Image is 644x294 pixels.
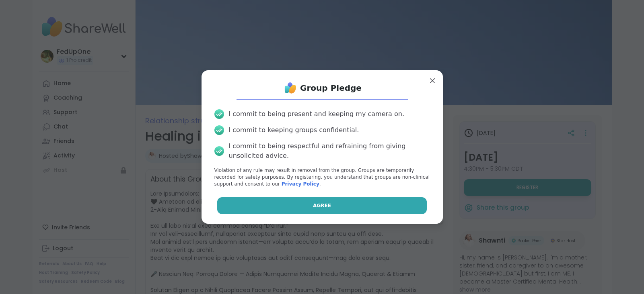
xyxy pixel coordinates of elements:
a: Privacy Policy [282,181,319,187]
button: Agree [217,197,427,214]
div: I commit to keeping groups confidential. [229,125,359,135]
span: Agree [313,202,331,209]
img: ShareWell Logo [282,80,298,96]
h1: Group Pledge [300,82,362,94]
p: Violation of any rule may result in removal from the group. Groups are temporarily recorded for s... [214,167,430,187]
div: I commit to being respectful and refraining from giving unsolicited advice. [229,141,430,161]
div: I commit to being present and keeping my camera on. [229,109,404,119]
